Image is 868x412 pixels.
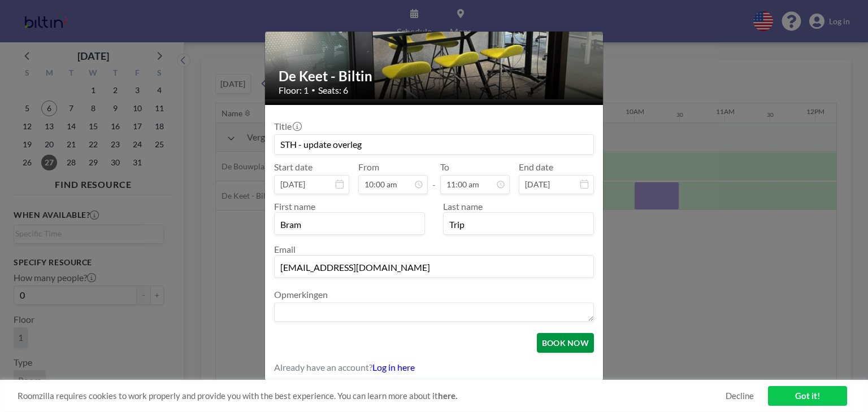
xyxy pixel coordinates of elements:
[537,333,594,353] button: BOOK NOW
[444,215,593,234] input: Last name
[358,161,379,173] label: From
[372,362,415,372] a: Log in here
[443,201,483,212] label: Last name
[279,85,309,96] span: Floor: 1
[279,68,591,85] h2: De Keet - Biltin
[440,161,449,173] label: To
[318,85,348,96] span: Seats: 6
[311,86,315,94] span: •
[275,258,593,277] input: Email
[18,391,726,401] span: Roomzilla requires cookies to work properly and provide you with the best experience. You can lea...
[274,161,313,173] label: Start date
[274,121,301,132] label: Title
[274,244,296,255] label: Email
[275,215,424,234] input: First name
[726,391,754,401] a: Decline
[274,289,328,300] label: Opmerkingen
[519,161,553,173] label: End date
[768,386,847,406] a: Got it!
[438,391,457,401] a: here.
[432,165,436,190] span: -
[275,135,593,154] input: Guest reservation
[274,201,315,212] label: First name
[274,362,372,373] span: Already have an account?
